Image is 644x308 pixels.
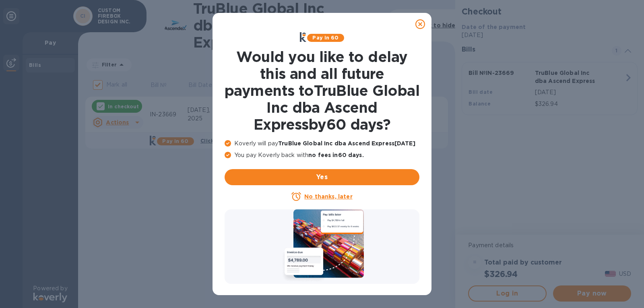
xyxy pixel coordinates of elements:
h1: Would you like to delay this and all future payments to TruBlue Global Inc dba Ascend Express by ... [225,48,419,133]
b: no fees in 60 days . [308,152,363,158]
b: Pay in 60 [312,35,339,41]
u: No thanks, later [304,193,352,200]
b: TruBlue Global Inc dba Ascend Express [DATE] [278,140,415,147]
span: Yes [231,172,413,182]
button: Yes [225,169,419,185]
p: Koverly will pay [225,139,419,148]
p: You pay Koverly back with [225,151,419,159]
